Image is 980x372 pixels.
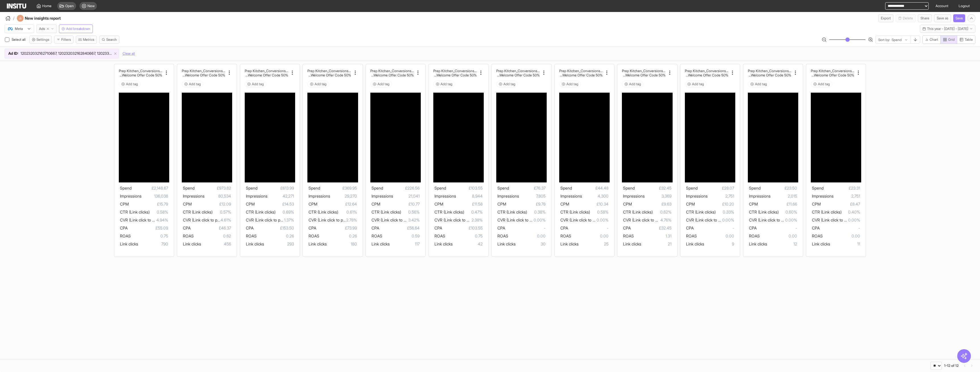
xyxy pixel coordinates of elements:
span: Link clicks [309,241,327,246]
button: Add tag [685,81,707,88]
span: 0.00 [823,233,860,239]
span: CTR (Link clicks) [560,210,590,214]
h2: ste Fatigue_Offer Copy_Welcome Offer Code 50% [370,73,414,77]
span: 12 [767,241,797,247]
span: 0.00 [697,233,734,239]
button: Metrics [76,36,97,44]
button: Save as [934,14,951,22]
span: 0.00 [571,233,609,239]
span: 0.00% [785,217,797,223]
span: Search [106,37,117,42]
h2: Prep Kitchen_Conversions_High-end Exercise_Ta [622,69,665,73]
button: Settings [29,36,52,44]
span: Impressions [623,194,645,198]
span: 4.61% [220,217,231,223]
span: 0.00% [597,217,609,223]
button: Add tag [433,81,455,88]
span: £103.55 [442,225,483,231]
span: CPA [497,225,505,230]
span: Link clicks [183,241,201,246]
span: £23.31 [824,185,860,192]
span: 136,038 [142,193,168,200]
span: ROAS [246,233,257,238]
span: Add tag [252,82,264,86]
span: Link clicks [246,241,264,246]
span: Ads [39,27,45,31]
span: - [505,225,546,231]
span: Impressions [749,194,771,198]
span: ROAS [120,233,131,238]
span: Impressions [434,194,456,198]
span: - [820,225,860,231]
span: 7,805 [519,193,546,200]
span: You cannot delete a preset report. [896,14,916,22]
span: £973.82 [195,185,231,192]
span: CPM [812,202,821,206]
span: 9 [704,241,734,247]
span: £9.78 [506,201,546,208]
span: 0.56% [401,209,420,216]
button: Share [918,14,932,22]
span: 21 [641,241,671,247]
h2: Prep Kitchen_Conversions_Lookalike_Taste [433,69,477,73]
h2: Taste Fatigue_Offer _Welcome Offer Code 50% [119,73,162,77]
span: CTR (Link clicks) [749,210,779,214]
span: Add tag [566,82,578,86]
span: Spend [812,186,824,190]
span: CVR (Link click to purchase) [120,217,170,222]
span: 2.38% [471,217,483,223]
button: Clear all [122,49,135,58]
span: Spend [749,186,761,190]
span: 117 [390,241,420,247]
span: £12.09 [192,201,231,208]
button: Delete [896,14,916,22]
span: Table [965,37,973,42]
button: Grid [940,35,957,44]
h2: atigue_Offer Copy_Welcome Offer Code 50% [559,73,603,77]
span: 2,751 [708,193,734,200]
div: Prep Kitchen_Conversions_Lookalike_Taste Fatigue_Offer Copy_Welcome Offer Code 50% [433,69,477,77]
img: Logo [7,3,26,9]
span: Add tag [629,82,641,86]
span: Link clicks [434,241,453,246]
button: Add tag [119,81,140,88]
button: Search [99,36,119,44]
button: Add tag [496,81,518,88]
span: Impressions [371,194,393,198]
span: 0.58% [590,209,609,216]
span: Impressions [497,194,519,198]
h2: Fatigue_Offer Copy_Welcome Offer Code 50% [182,73,225,77]
span: CVR (Link click to purchase) [371,217,421,222]
h2: atigue_Offer Copy_Welcome Offer Code 50% [245,73,288,77]
button: Export [878,14,893,22]
span: £23.50 [761,185,797,192]
span: 0.58% [150,209,168,216]
button: Add tag [182,81,203,88]
h2: Prep Kitchen_Conversions_High-end Exercise_Ta [370,69,414,73]
span: Spend [623,186,635,190]
span: 180 [327,241,357,247]
span: 1.31 [634,233,671,239]
span: Impressions [309,194,330,198]
button: Add tag [245,81,266,88]
span: ROAS [812,233,823,238]
h2: Fatigue_Offer Copy_Welcome Offer Code 50% [433,73,477,77]
button: Add tag [307,81,329,88]
button: Table [957,35,975,44]
span: Link clicks [497,241,516,246]
span: ROAS [749,233,760,238]
span: CTR (Link clicks) [183,210,213,214]
span: 42,271 [268,193,294,200]
span: Sort by: [878,38,890,42]
h2: ste Fatigue_Offer Copy_Welcome Offer Code 50% [307,73,351,77]
h2: Prep Kitchen_Conversions_Gym Goers_Taste [182,69,225,73]
span: Settings [36,37,49,42]
div: Prep Kitchen_Conversions_Lifting_Taste Fatigue_Offer Copy_Welcome Offer Code 50% [559,69,603,77]
div: New insights report [17,15,76,22]
button: / [5,15,15,22]
div: Prep Kitchen_Conversions_High-end Exercise_Taste Fatigue_Offer Copy_Welcome Offer Code 50% [370,69,414,77]
span: 21,041 [393,193,420,200]
span: Home [42,4,52,8]
span: 11 [830,241,860,247]
span: 8,944 [456,193,483,200]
